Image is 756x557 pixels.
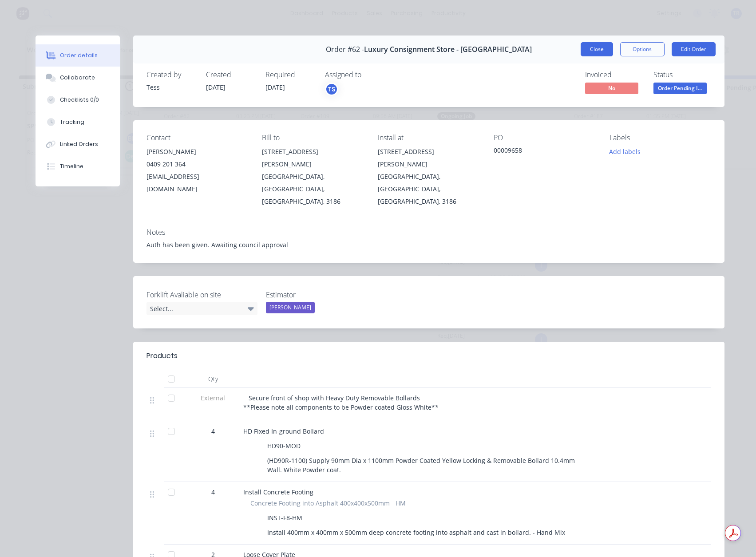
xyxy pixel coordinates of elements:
[378,170,479,208] div: [GEOGRAPHIC_DATA], [GEOGRAPHIC_DATA], [GEOGRAPHIC_DATA], 3186
[494,146,595,158] div: 00009658
[585,71,643,79] div: Invoiced
[243,488,313,496] span: Install Concrete Footing
[190,393,236,403] span: External
[653,71,711,79] div: Status
[262,170,364,208] div: [GEOGRAPHIC_DATA], [GEOGRAPHIC_DATA], [GEOGRAPHIC_DATA], 3186
[581,42,613,56] button: Close
[36,155,120,178] button: Timeline
[146,134,248,142] div: Contact
[585,83,638,94] span: No
[146,71,195,79] div: Created by
[250,498,406,508] span: Concrete Footing into Asphalt 400x400x500mm - HM
[146,302,257,315] div: Select...
[264,511,306,524] div: INST-F8-HM
[494,134,595,142] div: PO
[36,67,120,89] button: Collaborate
[146,228,711,237] div: Notes
[364,45,532,54] span: Luxury Consignment Store - [GEOGRAPHIC_DATA]
[653,83,707,96] button: Order Pending I...
[378,134,479,142] div: Install at
[146,289,257,300] label: Forklift Avaliable on site
[60,162,83,170] div: Timeline
[264,526,569,539] div: Install 400mm x 400mm x 500mm deep concrete footing into asphalt and cast in bollard. - Hand Mix
[146,158,248,170] div: 0409 201 364
[146,146,248,195] div: [PERSON_NAME]0409 201 364[EMAIL_ADDRESS][DOMAIN_NAME]
[266,302,315,313] div: [PERSON_NAME]
[146,351,178,361] div: Products
[211,427,215,436] span: 4
[243,394,439,411] span: __Secure front of shop with Heavy Duty Removable Bollards__ **Please note all components to be Po...
[378,146,479,208] div: [STREET_ADDRESS][PERSON_NAME][GEOGRAPHIC_DATA], [GEOGRAPHIC_DATA], [GEOGRAPHIC_DATA], 3186
[60,96,99,104] div: Checklists 0/0
[264,439,304,452] div: HD90-MOD
[605,146,645,158] button: Add labels
[206,83,226,91] span: [DATE]
[36,44,120,67] button: Order details
[146,146,248,158] div: [PERSON_NAME]
[262,134,364,142] div: Bill to
[264,454,584,476] div: (HD90R-1100) Supply 90mm Dia x 1100mm Powder Coated Yellow Locking & Removable Bollard 10.4mm Wal...
[672,42,716,56] button: Edit Order
[610,134,711,142] div: Labels
[266,289,377,300] label: Estimator
[146,170,248,195] div: [EMAIL_ADDRESS][DOMAIN_NAME]
[60,74,95,82] div: Collaborate
[146,240,711,249] div: Auth has been given. Awaiting council approval
[653,83,707,94] span: Order Pending I...
[36,133,120,155] button: Linked Orders
[378,146,479,170] div: [STREET_ADDRESS][PERSON_NAME]
[60,118,84,126] div: Tracking
[265,71,314,79] div: Required
[243,427,324,435] span: HD Fixed In-ground Bollard
[36,89,120,111] button: Checklists 0/0
[60,51,98,59] div: Order details
[265,83,285,91] span: [DATE]
[326,45,364,54] span: Order #62 -
[620,42,665,56] button: Options
[262,146,364,208] div: [STREET_ADDRESS][PERSON_NAME][GEOGRAPHIC_DATA], [GEOGRAPHIC_DATA], [GEOGRAPHIC_DATA], 3186
[262,146,364,170] div: [STREET_ADDRESS][PERSON_NAME]
[206,71,255,79] div: Created
[186,370,240,388] div: Qty
[36,111,120,133] button: Tracking
[325,83,338,96] button: TS
[211,487,215,497] span: 4
[146,83,195,92] div: Tess
[325,71,414,79] div: Assigned to
[60,140,98,148] div: Linked Orders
